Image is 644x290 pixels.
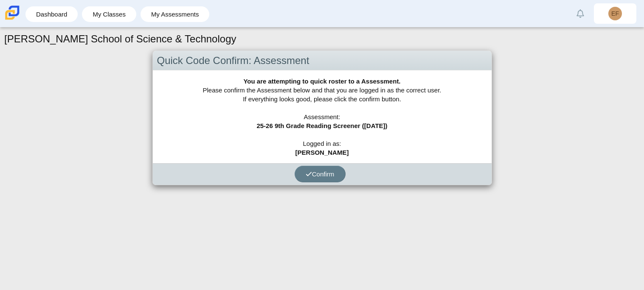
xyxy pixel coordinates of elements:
button: Confirm [295,166,346,182]
a: My Assessments [145,6,205,22]
a: EF [594,3,636,24]
h1: [PERSON_NAME] School of Science & Technology [4,32,236,46]
b: You are attempting to quick roster to a Assessment. [243,78,400,85]
a: Dashboard [30,6,73,22]
span: Confirm [306,170,335,178]
div: Quick Code Confirm: Assessment [153,51,492,71]
b: 25-26 9th Grade Reading Screener ([DATE]) [256,122,387,129]
b: [PERSON_NAME] [295,149,349,156]
img: Carmen School of Science & Technology [3,4,21,22]
a: Carmen School of Science & Technology [3,16,21,23]
a: My Classes [86,6,132,22]
span: EF [611,11,619,17]
a: Alerts [571,4,590,23]
div: Please confirm the Assessment below and that you are logged in as the correct user. If everything... [153,70,492,163]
